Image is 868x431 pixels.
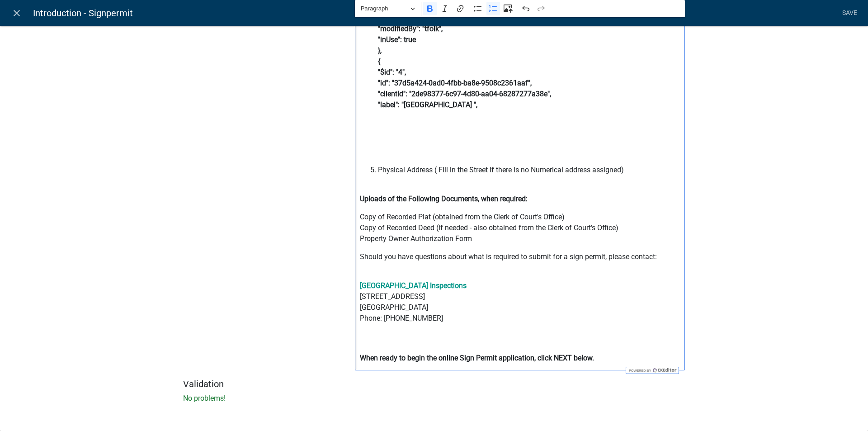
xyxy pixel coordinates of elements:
h5: Validation [183,379,685,389]
button: Paragraph, Heading [357,2,419,16]
span: Introduction - Signpermit [33,4,133,22]
strong: When ready to begin the online Sign Permit application, click NEXT below. [360,354,594,362]
strong: "inUse": true [378,35,416,44]
p: Should you have questions about what is required to submit for a sign permit, please contact: [360,251,680,273]
i: close [11,8,22,19]
strong: }, [378,46,382,55]
p: No problems! [183,393,685,404]
a: [GEOGRAPHIC_DATA] Inspections [360,281,467,290]
span: Paragraph [361,3,408,14]
span: Powered by [628,369,651,373]
strong: "modifiedBy": "tfolk", [378,24,443,33]
a: Save [838,5,861,22]
strong: "clientId": "2de98377-6c97-4d80-aa04-68287277a38e", [378,90,551,98]
strong: "label": "[GEOGRAPHIC_DATA] ", [378,100,477,109]
span: Physical Address ( Fill in the Street if there is no Numerical address assigned) [378,165,680,186]
p: Copy of Recorded Plat (obtained from the Clerk of Court's Office) Copy of Recorded Deed (if neede... [360,212,680,244]
strong: { [378,57,380,66]
strong: "id": "37d5a424-0ad0-4fbb-ba8e-9508c2361aaf", [378,79,532,87]
p: [STREET_ADDRESS] [GEOGRAPHIC_DATA] Phone: [PHONE_NUMBER] [360,280,680,346]
strong: "$id": "4", [378,68,406,76]
strong: Uploads of the Following Documents, when required: [360,194,528,203]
